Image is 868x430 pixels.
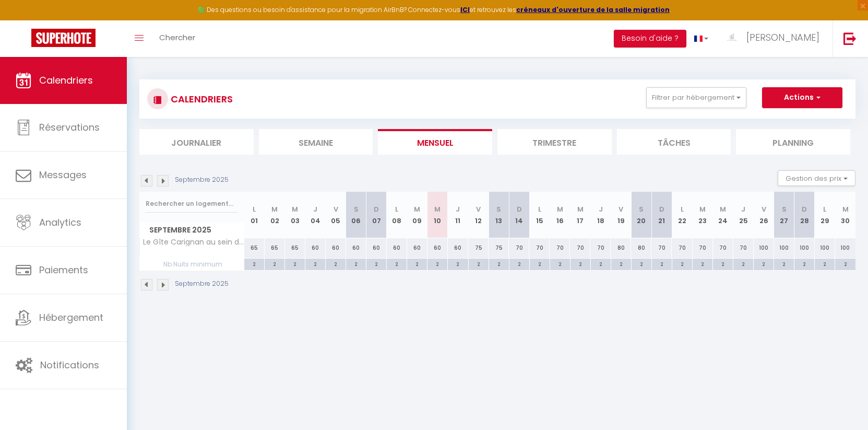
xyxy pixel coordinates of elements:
div: 70 [570,238,590,258]
div: 100 [794,238,815,258]
div: 2 [387,259,407,269]
th: 12 [468,192,489,238]
li: Semaine [259,129,373,155]
abbr: V [476,204,481,214]
img: logout [843,32,857,45]
abbr: V [334,204,338,214]
th: 19 [611,192,631,238]
p: Septembre 2025 [175,279,229,289]
abbr: L [538,204,541,214]
p: Septembre 2025 [175,175,229,185]
th: 08 [387,192,407,238]
th: 03 [285,192,305,238]
abbr: J [313,204,317,214]
li: Journalier [139,129,254,155]
li: Tâches [617,129,731,155]
th: 23 [693,192,713,238]
abbr: V [762,204,766,214]
div: 2 [427,259,447,269]
th: 16 [550,192,570,238]
div: 75 [468,238,489,258]
span: Paiements [39,263,88,276]
h3: CALENDRIERS [168,87,233,111]
div: 70 [713,238,733,258]
abbr: L [823,204,826,214]
a: Chercher [151,20,203,57]
th: 01 [244,192,265,238]
div: 2 [835,259,855,269]
div: 70 [672,238,692,258]
div: 2 [346,259,366,269]
div: 70 [509,238,529,258]
th: 13 [489,192,509,238]
button: Besoin d'aide ? [614,30,686,48]
th: 28 [794,192,815,238]
input: Rechercher un logement... [146,194,238,213]
th: 11 [448,192,468,238]
div: 2 [326,259,346,269]
div: 2 [305,259,325,269]
th: 25 [733,192,754,238]
button: Actions [762,87,842,108]
div: 70 [651,238,672,258]
li: Planning [736,129,850,155]
div: 2 [570,259,590,269]
abbr: J [456,204,460,214]
div: 80 [631,238,651,258]
span: Messages [39,168,87,181]
div: 2 [672,259,692,269]
div: 2 [407,259,427,269]
li: Trimestre [497,129,612,155]
div: 60 [366,238,387,258]
span: Le Gîte Carignan au sein du Domaine [141,238,246,246]
abbr: M [577,204,584,214]
abbr: J [599,204,603,214]
abbr: V [619,204,623,214]
div: 60 [326,238,346,258]
span: Nb Nuits minimum [140,259,244,270]
abbr: S [782,204,787,214]
div: 75 [489,238,509,258]
span: Réservations [39,121,100,134]
abbr: L [253,204,256,214]
a: ICI [460,5,470,14]
th: 24 [713,192,733,238]
div: 70 [529,238,550,258]
th: 22 [672,192,692,238]
span: Notifications [40,358,99,371]
abbr: M [292,204,298,214]
div: 2 [285,259,305,269]
div: 2 [754,259,774,269]
div: 2 [448,259,468,269]
span: Septembre 2025 [140,223,244,238]
div: 2 [774,259,794,269]
th: 05 [326,192,346,238]
abbr: J [741,204,745,214]
abbr: S [496,204,501,214]
th: 26 [754,192,774,238]
abbr: D [374,204,379,214]
th: 06 [346,192,366,238]
abbr: D [802,204,807,214]
th: 29 [815,192,835,238]
th: 21 [651,192,672,238]
th: 14 [509,192,529,238]
th: 18 [590,192,611,238]
a: ... [PERSON_NAME] [716,20,833,57]
div: 2 [489,259,509,269]
div: 60 [407,238,427,258]
abbr: S [354,204,359,214]
abbr: D [659,204,664,214]
div: 65 [244,238,265,258]
abbr: M [414,204,420,214]
li: Mensuel [378,129,492,155]
div: 60 [448,238,468,258]
div: 2 [794,259,814,269]
div: 100 [754,238,774,258]
div: 2 [693,259,712,269]
button: Filtrer par hébergement [646,87,746,108]
abbr: L [681,204,684,214]
div: 100 [774,238,794,258]
div: 2 [652,259,672,269]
